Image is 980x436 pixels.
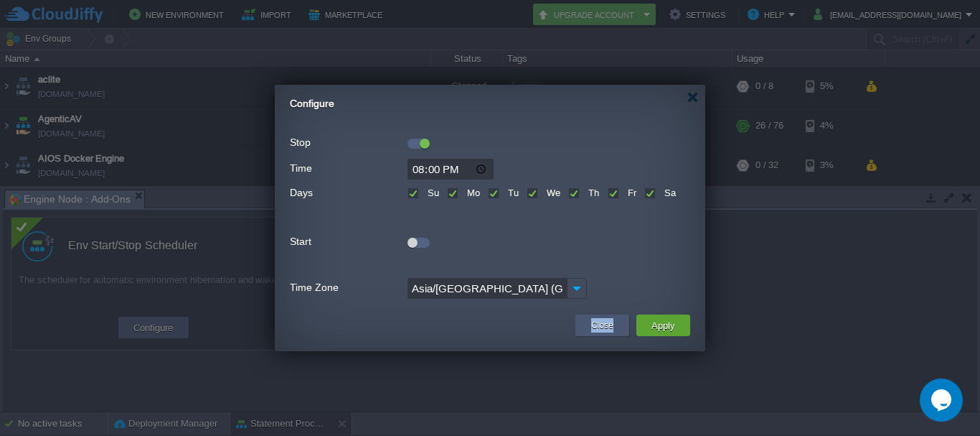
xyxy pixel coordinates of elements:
label: Days [290,183,406,203]
label: Time [290,159,406,178]
label: Th [585,187,599,198]
label: We [543,187,560,198]
label: Stop [290,133,406,152]
label: Sa [661,187,676,198]
button: Apply [647,317,679,334]
iframe: chat widget [920,379,966,422]
label: Fr [624,187,636,198]
label: Mo [463,187,480,198]
label: Start [290,232,406,251]
label: Su [424,187,439,198]
label: Tu [504,187,519,198]
label: Time Zone [290,278,406,297]
span: Configure [290,98,334,109]
button: Close [591,318,613,333]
